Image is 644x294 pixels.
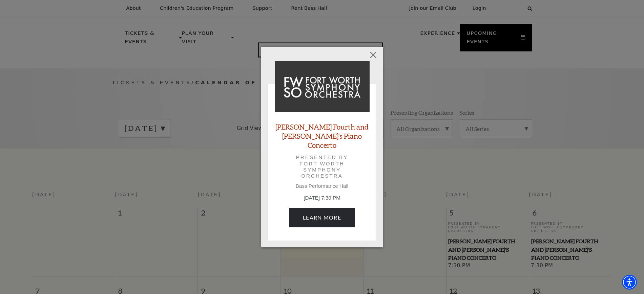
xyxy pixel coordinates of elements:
[622,275,637,290] div: Accessibility Menu
[284,154,360,179] p: Presented by Fort Worth Symphony Orchestra
[275,61,370,112] img: Brahms Fourth and Grieg's Piano Concerto
[275,183,370,189] p: Bass Performance Hall
[275,194,370,202] p: [DATE] 7:30 PM
[367,49,379,62] button: Close
[275,122,370,150] a: [PERSON_NAME] Fourth and [PERSON_NAME]'s Piano Concerto
[289,208,355,227] a: September 5, 7:30 PM Learn More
